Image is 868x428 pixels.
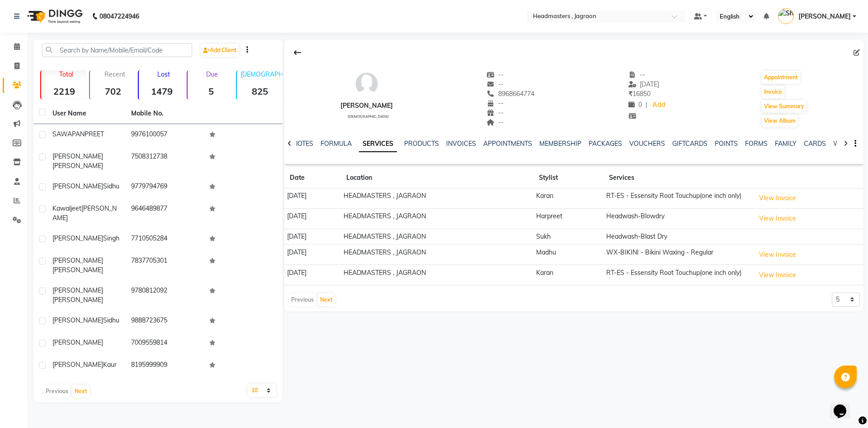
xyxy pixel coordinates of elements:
[99,4,139,29] b: 08047224946
[126,176,204,198] td: 9779794769
[288,44,307,61] div: Back to Client
[340,101,393,111] div: [PERSON_NAME]
[341,188,533,209] td: HEADMASTERS , JAGRAON
[318,293,335,306] button: Next
[762,71,800,84] button: Appointment
[126,198,204,228] td: 9646489877
[52,234,103,242] span: [PERSON_NAME]
[94,70,136,78] p: Recent
[745,139,768,148] a: FORMS
[126,124,204,146] td: 9976100057
[533,245,604,265] td: Madhu
[284,245,341,265] td: [DATE]
[487,90,535,98] span: 8968664774
[126,280,204,310] td: 9780812092
[483,139,532,148] a: APPOINTMENTS
[628,90,632,98] span: ₹
[341,208,533,229] td: HEADMASTERS , JAGRAON
[539,139,581,148] a: MEMBERSHIP
[533,168,604,188] th: Stylist
[284,188,341,209] td: [DATE]
[533,208,604,229] td: Harpreet
[628,90,651,98] span: 16850
[126,228,204,250] td: 7710505284
[604,245,752,265] td: WX-BIKINI - Bikini Waxing - Regular
[715,139,738,148] a: POINTS
[284,265,341,285] td: [DATE]
[487,80,504,88] span: --
[52,130,104,138] span: SAWAPANPREET
[52,256,103,264] span: [PERSON_NAME]
[830,392,859,419] iframe: chat widget
[72,385,90,398] button: Next
[293,139,313,148] a: NOTES
[533,265,604,285] td: Karan
[126,146,204,176] td: 7508312738
[778,8,794,24] img: Shivangi Jagraon
[321,139,352,148] a: FORMULA
[604,229,752,245] td: Headwash-Blast Dry
[353,70,380,97] img: avatar
[487,71,504,79] span: --
[52,338,103,346] span: [PERSON_NAME]
[201,44,239,57] a: Add Client
[755,248,800,262] button: View Invoice
[126,250,204,280] td: 7837705301
[47,103,126,124] th: User Name
[42,43,192,57] input: Search by Name/Mobile/Email/Code
[52,286,103,294] span: [PERSON_NAME]
[284,208,341,229] td: [DATE]
[604,168,752,188] th: Services
[487,118,504,126] span: --
[762,115,798,127] button: View Album
[237,86,283,97] strong: 825
[755,191,800,205] button: View Invoice
[341,245,533,265] td: HEADMASTERS , JAGRAON
[762,100,807,113] button: View Summary
[23,4,85,29] img: logo
[90,86,136,97] strong: 702
[341,265,533,285] td: HEADMASTERS , JAGRAON
[755,268,800,282] button: View Invoice
[189,70,234,78] p: Due
[628,71,646,79] span: --
[804,139,826,148] a: CARDS
[446,139,476,148] a: INVOICES
[341,229,533,245] td: HEADMASTERS , JAGRAON
[139,86,185,97] strong: 1479
[359,136,397,152] a: SERVICES
[755,212,800,226] button: View Invoice
[284,168,341,188] th: Date
[52,266,103,274] span: [PERSON_NAME]
[52,204,81,212] span: Kawaljeet
[284,229,341,245] td: [DATE]
[126,355,204,377] td: 8195999909
[103,361,117,369] span: Kaur
[604,265,752,285] td: RT-ES - Essensity Root Touchup(one inch only)
[52,182,103,190] span: [PERSON_NAME]
[126,332,204,355] td: 7009559814
[604,188,752,209] td: RT-ES - Essensity Root Touchup(one inch only)
[52,361,103,369] span: [PERSON_NAME]
[487,109,504,117] span: --
[52,162,103,170] span: [PERSON_NAME]
[589,139,622,148] a: PACKAGES
[628,80,660,88] span: [DATE]
[604,208,752,229] td: Headwash-Blowdry
[533,188,604,209] td: Karan
[142,70,185,78] p: Lost
[762,86,784,98] button: Invoice
[348,114,389,119] span: [DEMOGRAPHIC_DATA]
[188,86,234,97] strong: 5
[651,99,667,111] a: Add
[775,139,797,148] a: FAMILY
[533,229,604,245] td: Sukh
[646,100,647,110] span: |
[41,86,87,97] strong: 2219
[341,168,533,188] th: Location
[833,139,859,148] a: WALLET
[628,101,642,109] span: 0
[52,204,117,222] span: [PERSON_NAME]
[487,99,504,107] span: --
[52,152,103,160] span: [PERSON_NAME]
